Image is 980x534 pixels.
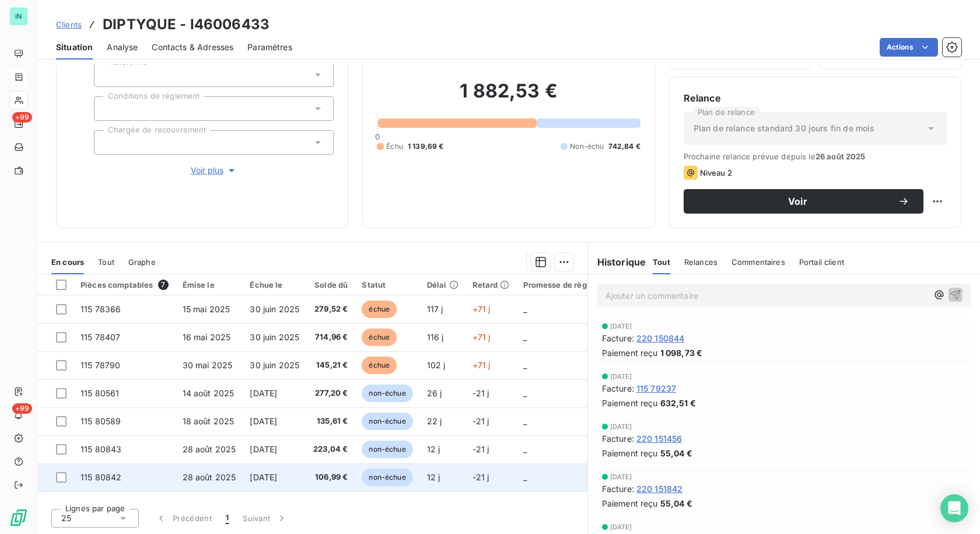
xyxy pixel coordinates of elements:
[183,280,236,289] div: Émise le
[427,304,443,314] span: 117 j
[610,473,632,480] span: [DATE]
[660,447,692,459] span: 55,04 €
[660,497,692,509] span: 55,04 €
[684,91,947,105] h6: Relance
[636,332,685,344] span: 220 150844
[602,483,634,495] span: Facture :
[570,141,604,152] span: Non-échu
[653,257,670,267] span: Tout
[684,257,717,267] span: Relances
[473,304,491,314] span: +71 j
[80,444,121,454] span: 115 80843
[523,444,527,454] span: _
[250,472,277,482] span: [DATE]
[602,397,658,409] span: Paiement reçu
[80,388,119,398] span: 115 80561
[815,152,866,161] span: 26 août 2025
[183,388,235,398] span: 14 août 2025
[610,373,632,380] span: [DATE]
[80,332,120,342] span: 115 78407
[80,304,121,314] span: 115 78366
[98,257,114,267] span: Tout
[313,388,348,399] span: 277,20 €
[362,280,412,289] div: Statut
[427,280,459,289] div: Délai
[427,388,442,398] span: 26 j
[61,512,71,524] span: 25
[377,79,640,114] h2: 1 882,53 €
[51,257,84,267] span: En cours
[473,280,510,289] div: Retard
[362,357,397,374] span: échue
[602,382,634,395] span: Facture :
[247,41,292,53] span: Paramètres
[523,416,527,426] span: _
[107,41,138,53] span: Analyse
[313,280,348,289] div: Solde dû
[523,332,527,342] span: _
[427,332,444,342] span: 116 j
[313,444,348,455] span: 223,04 €
[152,41,233,53] span: Contacts & Adresses
[602,497,658,509] span: Paiement reçu
[608,141,640,152] span: 742,84 €
[660,397,696,409] span: 632,51 €
[80,280,169,290] div: Pièces comptables
[158,280,169,290] span: 7
[636,382,676,395] span: 115 79237
[226,512,229,524] span: 1
[473,388,489,398] span: -21 j
[660,347,703,359] span: 1 098,73 €
[94,164,334,177] button: Voir plus
[250,280,299,289] div: Échue le
[313,472,348,483] span: 106,99 €
[880,38,938,57] button: Actions
[313,303,348,315] span: 279,52 €
[523,304,527,314] span: _
[80,416,121,426] span: 115 80589
[12,112,32,123] span: +99
[731,257,785,267] span: Commentaires
[250,444,277,454] span: [DATE]
[473,416,489,426] span: -21 j
[684,152,947,161] span: Prochaine relance prévue depuis le
[427,444,440,454] span: 12 j
[602,347,658,359] span: Paiement reçu
[799,257,844,267] span: Portail client
[362,469,412,486] span: non-échue
[427,416,442,426] span: 22 j
[183,304,230,314] span: 15 mai 2025
[219,506,236,530] button: 1
[12,403,32,414] span: +99
[362,329,397,346] span: échue
[148,506,219,530] button: Précédent
[940,494,968,522] div: Open Intercom Messenger
[362,301,397,318] span: échue
[128,257,156,267] span: Graphe
[684,189,923,214] button: Voir
[610,523,632,530] span: [DATE]
[104,137,113,148] input: Ajouter une valeur
[56,20,82,29] span: Clients
[523,388,527,398] span: _
[386,141,403,152] span: Échu
[104,69,113,80] input: Ajouter une valeur
[313,416,348,427] span: 135,61 €
[636,483,683,495] span: 220 151842
[104,103,113,114] input: Ajouter une valeur
[523,280,613,289] div: Promesse de règlement
[183,332,231,342] span: 16 mai 2025
[183,360,233,370] span: 30 mai 2025
[602,432,634,445] span: Facture :
[602,447,658,459] span: Paiement reçu
[636,432,682,445] span: 220 151456
[103,14,269,35] h3: DIPTYQUE - I46006433
[473,360,491,370] span: +71 j
[56,19,82,30] a: Clients
[473,444,489,454] span: -21 j
[362,441,412,458] span: non-échue
[236,506,295,530] button: Suivant
[250,416,277,426] span: [DATE]
[700,168,732,177] span: Niveau 2
[80,472,121,482] span: 115 80842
